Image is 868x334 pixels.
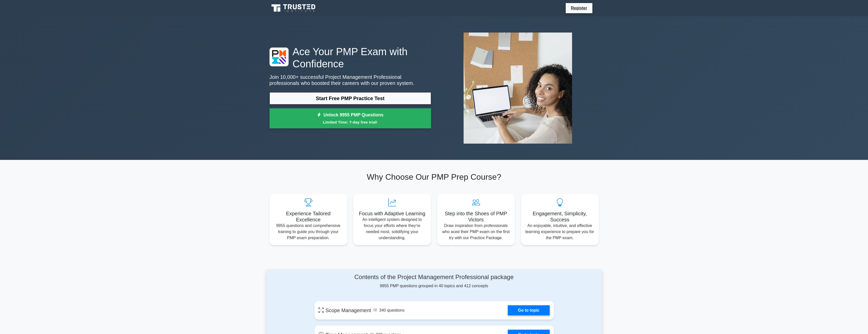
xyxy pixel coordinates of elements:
[441,223,511,241] p: Draw inspiration from professionals who aced their PMP exam on the first try with our Practice Pa...
[270,92,431,104] a: Start Free PMP Practice Test
[508,305,549,315] a: Go to topic
[525,210,595,223] h5: Engagement, Simplicity, Success
[274,223,343,241] p: 9955 questions and comprehensive training to guide you through your PMP exam preparation.
[270,108,431,129] a: Unlock 9955 PMP QuestionsLimited Time: 7-day free trial!
[441,210,511,223] h5: Step into the Shoes of PMP Victors
[357,217,427,241] p: An intelligent system designed to focus your efforts where they're needed most, solidifying your ...
[270,172,599,182] h2: Why Choose Our PMP Prep Course?
[270,74,431,86] p: Join 10,000+ successful Project Management Professional professionals who boosted their careers w...
[270,45,431,70] h1: Ace Your PMP Exam with Confidence
[568,5,590,11] a: Register
[276,119,425,125] small: Limited Time: 7-day free trial!
[525,223,595,241] p: An enjoyable, intuitive, and effective learning experience to prepare you for the PMP exam.
[314,274,554,289] div: 9955 PMP questions grouped in 40 topics and 412 concepts
[357,210,427,217] h5: Focus with Adaptive Learning
[274,210,343,223] h5: Experience Tailored Excellence
[314,274,554,281] h4: Contents of the Project Management Professional package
